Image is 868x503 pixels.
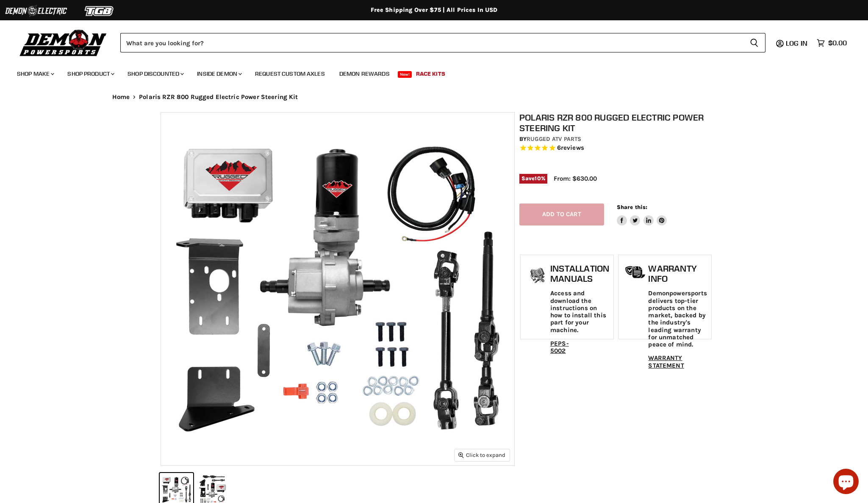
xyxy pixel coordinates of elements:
span: reviews [561,144,584,152]
form: Product [120,33,765,52]
button: Click to expand [455,449,510,461]
div: Free Shipping Over $75 | All Prices In USD [95,6,773,14]
aside: Share this: [617,203,667,226]
a: Home [112,93,130,101]
a: Log in [782,39,813,47]
inbox-online-store-chat: Shopify online store chat [831,469,861,496]
span: 6 reviews [557,144,584,152]
a: Rugged ATV Parts [527,135,581,143]
button: Search [743,33,765,52]
a: Inside Demon [191,65,247,82]
a: WARRANTY STATEMENT [648,354,684,369]
img: Demon Electric Logo 2 [4,3,68,19]
img: Demon Powersports [17,27,110,58]
span: Save % [519,174,547,183]
img: install_manual-icon.png [527,266,548,287]
span: Log in [786,39,807,47]
span: 10 [535,175,541,181]
span: Rated 5.0 out of 5 stars 6 reviews [519,144,713,153]
a: Request Custom Axles [249,65,331,82]
a: Race Kits [410,65,452,82]
img: warranty-icon.png [625,266,646,279]
a: Shop Product [61,65,119,82]
span: Polaris RZR 800 Rugged Electric Power Steering Kit [139,93,298,101]
h1: Installation Manuals [550,264,609,283]
span: New! [398,71,412,78]
span: From: $630.00 [554,175,597,182]
span: $0.00 [828,39,847,47]
span: Share this: [617,204,647,210]
a: Shop Make [11,65,59,82]
input: Search [120,33,743,52]
nav: Breadcrumbs [95,93,773,101]
img: TGB Logo 2 [68,3,131,19]
a: PEPS-5002 [550,340,569,355]
a: $0.00 [813,37,851,49]
h1: Polaris RZR 800 Rugged Electric Power Steering Kit [519,112,713,133]
img: IMAGE [161,113,514,465]
a: Shop Discounted [121,65,189,82]
p: Demonpowersports delivers top-tier products on the market, backed by the industry's leading warra... [648,290,707,348]
div: by [519,135,713,144]
ul: Main menu [11,62,845,82]
a: Demon Rewards [333,65,396,82]
span: Click to expand [458,452,505,458]
h1: Warranty Info [648,264,707,283]
p: Access and download the instructions on how to install this part for your machine. [550,290,609,334]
